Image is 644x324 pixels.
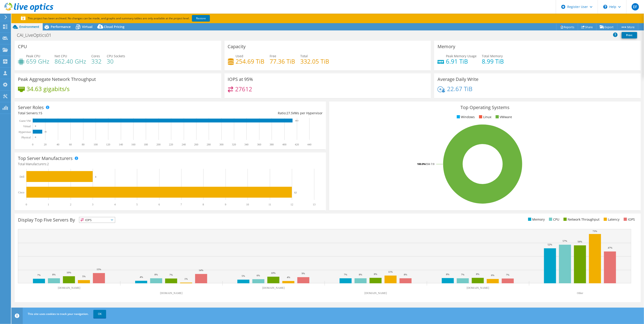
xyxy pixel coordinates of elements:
[39,111,42,115] span: 15
[388,270,393,273] text: 11%
[199,269,203,272] text: 14%
[596,23,617,30] a: Export
[52,273,56,276] text: 8%
[194,143,198,146] text: 260
[232,143,236,146] text: 320
[28,312,89,316] span: This site uses cookies to track your navigation.
[225,203,226,206] text: 9
[563,239,567,242] text: 57%
[287,276,290,279] text: 4%
[244,143,249,146] text: 340
[295,120,298,122] text: 413
[35,125,36,127] text: 0
[169,273,173,276] text: 7%
[562,217,600,222] li: Network Throughput
[107,59,125,64] h4: 30
[622,32,637,38] a: Print
[548,243,552,246] text: 52%
[467,286,489,289] text: [DOMAIN_NAME]
[97,268,101,271] text: 15%
[302,272,305,275] text: 9%
[79,217,115,223] span: IOPS
[632,3,639,10] span: EF
[307,143,311,146] text: 440
[160,292,183,295] text: [DOMAIN_NAME]
[182,143,186,146] text: 240
[228,44,246,49] h3: Capacity
[82,25,92,29] span: Virtual
[365,292,387,295] text: [DOMAIN_NAME]
[27,86,70,91] h4: 34.63 gigabits/s
[291,203,293,206] text: 12
[404,273,407,276] text: 8%
[333,105,637,110] h3: Top Operating Systems
[242,274,245,277] text: 5%
[19,25,39,29] span: Environment
[270,54,276,58] span: Free
[374,273,377,275] text: 8%
[359,273,362,276] text: 8%
[257,143,261,146] text: 360
[169,143,173,146] text: 220
[45,131,47,133] text: 15
[131,143,135,146] text: 160
[82,143,85,146] text: 80
[93,310,106,318] a: OK
[70,203,71,206] text: 2
[104,25,124,29] span: Cloud Pricing
[438,77,478,82] h3: Average Daily Write
[294,191,297,194] text: 12
[269,203,271,206] text: 11
[35,136,36,138] text: 0
[446,273,450,276] text: 8%
[18,77,96,82] h3: Peak Aggregate Network Throughput
[57,143,59,146] text: 40
[447,86,472,91] h4: 22.67 TiB
[577,292,583,295] text: Other
[48,203,49,206] text: 1
[425,162,434,166] tspan: ESXi 7.0
[20,175,24,178] text: Dell
[236,54,244,58] span: Used
[32,143,33,146] text: 0
[136,203,138,206] text: 5
[301,59,329,64] h4: 332.05 TiB
[37,274,41,276] text: 7%
[114,203,116,206] text: 4
[270,143,274,146] text: 380
[262,286,285,289] text: [DOMAIN_NAME]
[456,115,475,120] li: Windows
[235,87,252,92] h4: 27612
[159,203,160,206] text: 6
[91,59,102,64] h4: 332
[603,217,620,222] li: Latency
[207,143,211,146] text: 280
[47,162,49,166] span: 2
[271,272,276,274] text: 10%
[246,203,249,206] text: 10
[219,143,224,146] text: 300
[295,143,299,146] text: 420
[154,273,158,276] text: 8%
[92,203,93,206] text: 3
[461,273,465,276] text: 7%
[170,111,323,116] div: Ratio: VMs per Hypervisor
[506,273,510,276] text: 7%
[417,162,425,166] tspan: 100.0%
[91,54,100,58] span: Cores
[15,33,58,38] h1: CAI_LiveOptics01
[617,23,638,30] a: More
[482,59,504,64] h4: 8.99 TiB
[192,15,210,22] a: Restore
[67,271,71,274] text: 10%
[144,143,148,146] text: 180
[18,162,323,167] h4: Total Manufacturers:
[603,5,607,9] svg: \n
[184,277,188,280] text: 1%
[26,59,49,64] h4: 659 GHz
[55,59,86,64] h4: 862.40 GHz
[55,54,67,58] span: Net CPU
[94,143,98,146] text: 100
[26,203,27,206] text: 0
[476,273,480,275] text: 8%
